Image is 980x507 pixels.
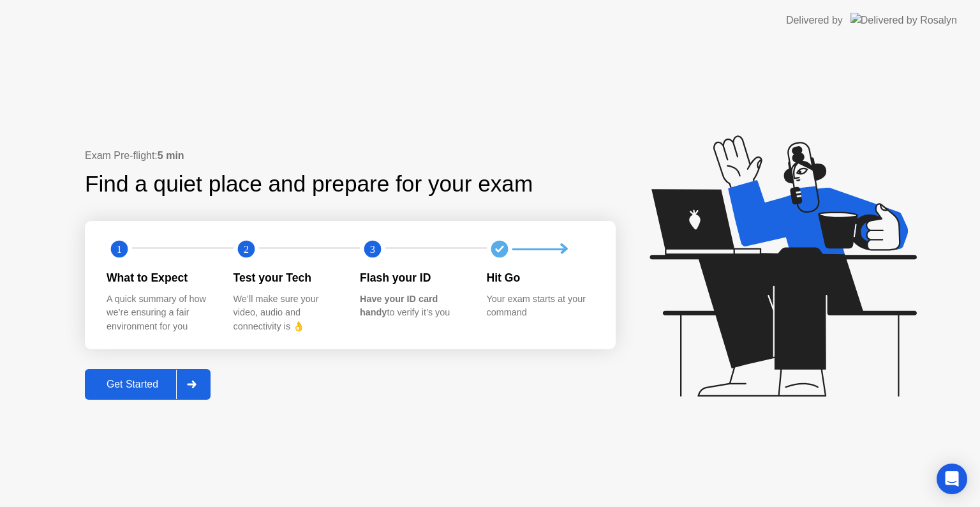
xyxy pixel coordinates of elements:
div: Your exam starts at your command [487,292,593,320]
div: What to Expect [107,269,213,286]
text: 1 [117,243,122,255]
button: Get Started [85,369,211,400]
div: Find a quiet place and prepare for your exam [85,167,535,201]
div: Flash your ID [360,269,466,286]
div: Exam Pre-flight: [85,148,616,163]
div: Open Intercom Messenger [937,464,967,494]
div: Get Started [89,379,176,390]
div: to verify it’s you [360,292,466,320]
text: 3 [370,243,375,255]
div: A quick summary of how we’re ensuring a fair environment for you [107,292,213,334]
div: We’ll make sure your video, audio and connectivity is 👌 [234,292,340,334]
div: Test your Tech [234,269,340,286]
text: 2 [243,243,248,255]
div: Delivered by [786,13,843,28]
b: Have your ID card handy [360,294,438,318]
img: Delivered by Rosalyn [850,13,957,27]
b: 5 min [158,150,184,161]
div: Hit Go [487,269,593,286]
